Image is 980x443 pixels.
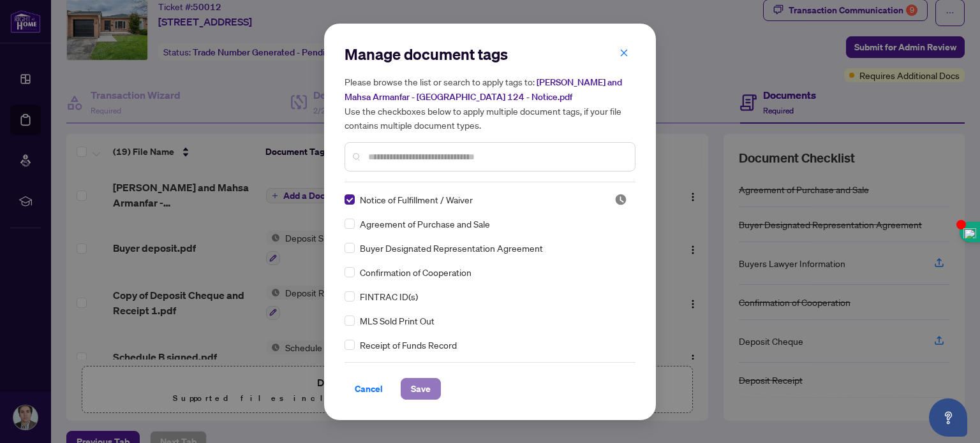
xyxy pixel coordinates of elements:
span: Cancel [355,379,383,399]
span: Buyer Designated Representation Agreement [360,241,543,255]
span: Notice of Fulfillment / Waiver [360,192,473,207]
span: close [620,48,628,57]
button: Open asap [929,398,967,437]
button: Save [401,378,441,400]
span: [PERSON_NAME] and Mahsa Armanfar - [GEOGRAPHIC_DATA] 124 - Notice.pdf [345,76,622,103]
span: Receipt of Funds Record [360,338,457,352]
img: status [614,193,627,206]
span: Agreement of Purchase and Sale [360,217,490,231]
button: Cancel [345,378,393,400]
span: MLS Sold Print Out [360,314,434,328]
span: FINTRAC ID(s) [360,289,418,303]
h5: Please browse the list or search to apply tags to: Use the checkboxes below to apply multiple doc... [345,75,635,132]
span: Confirmation of Cooperation [360,265,471,279]
span: Save [411,379,431,399]
h2: Manage document tags [345,44,635,64]
span: Pending Review [614,193,627,206]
